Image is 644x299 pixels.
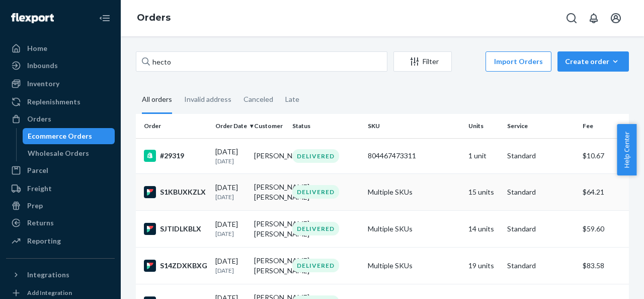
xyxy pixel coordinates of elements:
button: Help Center [617,124,636,175]
div: Parcel [27,165,48,175]
a: Reporting [6,233,115,249]
th: Units [464,114,503,138]
td: [PERSON_NAME] [PERSON_NAME] [250,210,289,247]
th: SKU [364,114,464,138]
div: Prep [27,201,43,211]
div: DELIVERED [292,222,339,235]
a: Prep [6,198,115,214]
th: Service [503,114,579,138]
div: Inventory [27,79,59,89]
p: Standard [507,261,575,271]
button: Open Search Box [561,8,582,28]
td: Multiple SKUs [364,247,464,284]
a: Inventory [6,76,115,92]
a: Orders [6,111,115,127]
div: Add Integration [27,288,72,297]
td: 1 unit [464,138,503,173]
td: 14 units [464,210,503,247]
div: Returns [27,218,54,228]
ol: breadcrumbs [129,4,179,33]
p: [DATE] [215,229,246,238]
td: Multiple SKUs [364,173,464,210]
div: DELIVERED [292,185,339,199]
a: Replenishments [6,94,115,110]
div: All orders [142,86,172,114]
div: Freight [27,184,52,194]
div: Invalid address [184,86,231,112]
div: Inbounds [27,61,58,71]
div: Home [27,43,47,53]
a: Add Integration [6,287,115,299]
div: Wholesale Orders [28,148,89,158]
th: Fee [579,114,639,138]
td: $64.21 [579,173,639,210]
button: Open notifications [584,8,604,28]
p: Standard [507,151,575,161]
div: DELIVERED [292,259,339,272]
img: Flexport logo [11,13,54,23]
div: DELIVERED [292,149,339,163]
th: Order [136,114,211,138]
div: Create order [565,56,621,67]
td: [PERSON_NAME] [250,138,289,173]
td: $59.60 [579,210,639,247]
td: Multiple SKUs [364,210,464,247]
div: Late [285,86,299,112]
div: Filter [394,56,451,67]
input: Search orders [136,51,387,72]
button: Create order [557,51,629,72]
td: [PERSON_NAME] [PERSON_NAME] [250,173,289,210]
div: Replenishments [27,97,80,107]
div: S14ZDXKBXG [144,260,207,272]
div: Customer [254,122,285,130]
button: Open account menu [606,8,626,28]
th: Status [288,114,364,138]
button: Filter [393,51,452,72]
td: [PERSON_NAME] [PERSON_NAME] [250,247,289,284]
button: Close Navigation [95,8,115,28]
div: Orders [27,114,51,124]
td: $83.58 [579,247,639,284]
td: $10.67 [579,138,639,173]
a: Home [6,40,115,56]
a: Inbounds [6,57,115,74]
th: Order Date [211,114,250,138]
div: [DATE] [215,256,246,275]
div: 804467473311 [368,151,460,161]
a: Returns [6,215,115,231]
td: 19 units [464,247,503,284]
a: Ecommerce Orders [23,128,115,144]
div: Reporting [27,236,61,246]
div: Ecommerce Orders [28,131,92,141]
div: [DATE] [215,147,246,165]
div: Integrations [27,270,69,280]
a: Orders [137,12,171,23]
button: Import Orders [486,51,551,72]
div: Canceled [244,86,273,112]
td: 15 units [464,173,503,210]
div: S1KBUXKZLX [144,186,207,198]
a: Freight [6,181,115,197]
div: [DATE] [215,183,246,201]
p: [DATE] [215,266,246,275]
button: Integrations [6,267,115,283]
p: [DATE] [215,157,246,165]
p: [DATE] [215,193,246,201]
p: Standard [507,224,575,234]
div: [DATE] [215,219,246,238]
div: #29319 [144,150,207,162]
a: Parcel [6,162,115,178]
p: Standard [507,187,575,197]
div: SJTIDLKBLX [144,223,207,235]
a: Wholesale Orders [23,145,115,161]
